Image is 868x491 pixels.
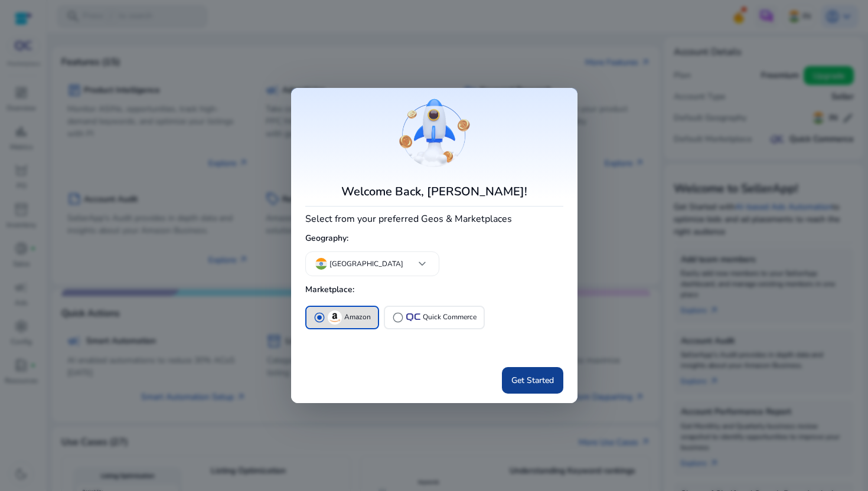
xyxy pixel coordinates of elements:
[314,312,325,323] span: radio_button_checked
[406,313,420,321] img: QC-logo.svg
[511,374,554,387] span: Get Started
[315,258,327,270] img: in.svg
[328,310,342,325] img: amazon.svg
[392,312,404,323] span: radio_button_unchecked
[305,280,563,300] h5: Marketplace:
[423,311,477,323] p: Quick Commerce
[305,229,563,248] h5: Geography:
[502,367,563,394] button: Get Started
[415,257,429,271] span: keyboard_arrow_down
[344,311,371,323] p: Amazon
[329,258,403,269] p: [GEOGRAPHIC_DATA]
